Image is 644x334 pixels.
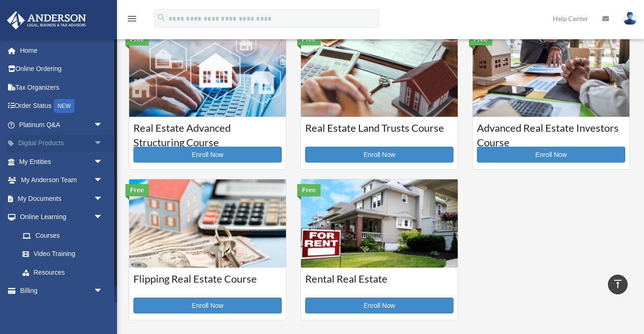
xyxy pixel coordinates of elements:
[133,272,282,295] h3: Flipping Real Estate Course
[94,208,112,227] span: arrow_drop_down
[7,41,117,60] a: Home
[477,121,625,144] h3: Advanced Real Estate Investors Course
[125,184,149,196] div: Free
[94,134,112,153] span: arrow_drop_down
[477,147,625,163] a: Enroll Now
[94,189,112,208] span: arrow_drop_down
[7,208,117,227] a: Online Learningarrow_drop_down
[7,152,117,171] a: My Entitiesarrow_drop_down
[94,282,112,301] span: arrow_drop_down
[7,60,117,78] a: Online Ordering
[623,12,637,25] img: User Pic
[94,171,112,190] span: arrow_drop_down
[7,300,117,319] a: Events Calendar
[13,263,117,282] a: Resources
[54,99,74,113] div: NEW
[94,152,112,171] span: arrow_drop_down
[7,115,117,134] a: Platinum Q&Aarrow_drop_down
[608,275,628,294] a: vertical_align_top
[7,189,117,208] a: My Documentsarrow_drop_down
[133,298,282,313] a: Enroll Now
[305,272,454,295] h3: Rental Real Estate
[94,115,112,135] span: arrow_drop_down
[7,78,117,97] a: Tax Organizers
[7,282,117,300] a: Billingarrow_drop_down
[13,226,112,245] a: Courses
[469,33,492,45] div: Free
[4,11,89,29] img: Anderson Advisors Platinum Portal
[156,13,167,23] i: search
[126,16,138,24] a: menu
[7,97,117,116] a: Order StatusNEW
[305,147,454,163] a: Enroll Now
[13,245,117,263] a: Video Training
[7,171,117,190] a: My Anderson Teamarrow_drop_down
[126,13,138,24] i: menu
[7,134,117,153] a: Digital Productsarrow_drop_down
[297,33,321,45] div: Free
[305,121,454,144] h3: Real Estate Land Trusts Course
[612,278,623,290] i: vertical_align_top
[297,184,321,196] div: Free
[133,121,282,144] h3: Real Estate Advanced Structuring Course
[305,298,454,313] a: Enroll Now
[125,33,149,45] div: Free
[133,147,282,163] a: Enroll Now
